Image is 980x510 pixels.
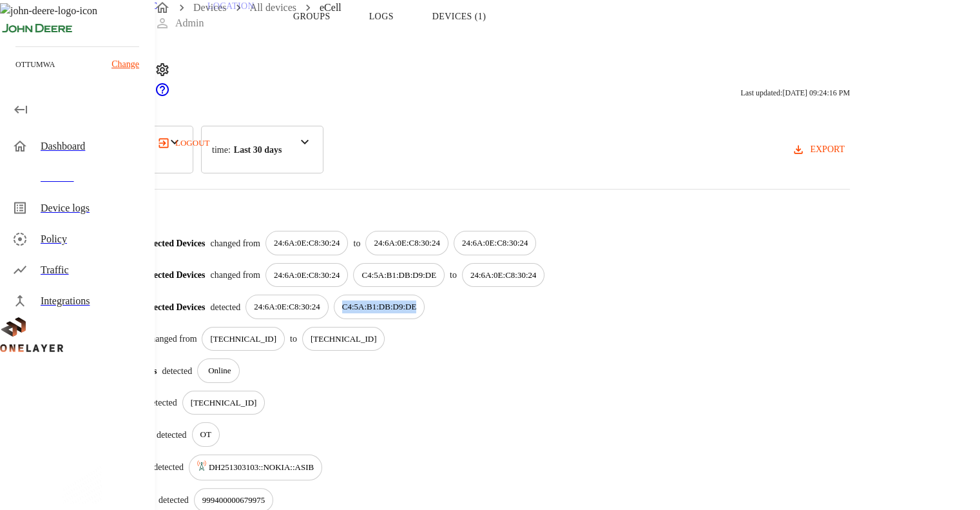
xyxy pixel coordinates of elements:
[175,15,204,31] p: Admin
[133,300,205,314] p: Connected Devices
[202,494,265,507] p: 999400000679975
[191,397,257,409] p: [TECHNICAL_ID]
[470,269,537,282] p: 24:6A:0E:C8:30:24
[210,333,276,346] p: [TECHNICAL_ID]
[159,493,189,507] p: detected
[153,460,184,474] p: detected
[147,396,177,409] p: detected
[157,428,187,442] p: detected
[133,237,205,250] p: Connected Devices
[155,133,215,153] button: logout
[353,237,360,250] p: to
[211,300,241,314] p: detected
[200,428,211,441] p: OT
[147,332,197,346] p: changed from
[311,333,377,346] p: [TECHNICAL_ID]
[274,269,340,282] p: 24:6A:0E:C8:30:24
[374,237,440,250] p: 24:6A:0E:C8:30:24
[274,237,340,250] p: 24:6A:0E:C8:30:24
[211,237,260,250] p: changed from
[155,133,980,153] a: logout
[208,364,231,377] p: Online
[250,2,296,13] a: All devices
[342,300,417,313] p: C4:5A:B1:DB:D9:DE
[462,237,528,250] p: 24:6A:0E:C8:30:24
[254,300,320,313] p: 24:6A:0E:C8:30:24
[162,364,192,378] p: detected
[361,269,436,282] p: C4:5A:B1:DB:D9:DE
[32,205,850,221] p: 9 results
[133,268,205,282] p: Connected Devices
[155,88,170,99] span: Support Portal
[290,332,297,346] p: to
[193,2,227,13] a: Devices
[155,88,170,99] a: onelayer-support
[209,461,314,474] p: DH251303103::NOKIA::ASIB
[450,268,457,282] p: to
[211,268,260,282] p: changed from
